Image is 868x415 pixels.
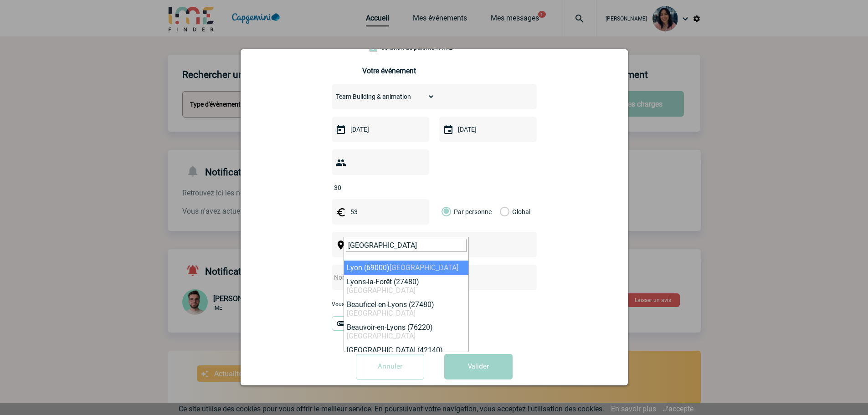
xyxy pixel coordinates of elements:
h3: Votre événement [362,67,506,75]
input: Annuler [356,354,424,379]
li: Beauficel-en-Lyons (27480) [344,297,468,320]
span: [GEOGRAPHIC_DATA] [390,263,458,272]
li: [GEOGRAPHIC_DATA] (42140) [344,343,468,366]
p: Vous pouvez ajouter une pièce jointe à votre demande [332,301,537,307]
span: [GEOGRAPHIC_DATA] [347,286,416,295]
label: Conformité aux process achat client, Prise en charge de la facturation, Mutualisation de plusieur... [370,44,410,51]
li: Lyon (69000) [344,261,468,275]
label: Global [500,199,506,225]
li: Beauvoir-en-Lyons (76220) [344,320,468,343]
input: Budget HT [348,206,411,218]
input: Date de début [348,123,411,135]
input: Nom de l'événement [332,272,513,283]
button: Valider [444,354,513,379]
span: [GEOGRAPHIC_DATA] [347,332,416,340]
label: Par personne [442,199,452,225]
li: Lyons-la-Forêt (27480) [344,275,468,297]
span: [GEOGRAPHIC_DATA] [347,309,416,318]
input: Date de fin [456,123,519,135]
input: Nombre de participants [332,182,417,194]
